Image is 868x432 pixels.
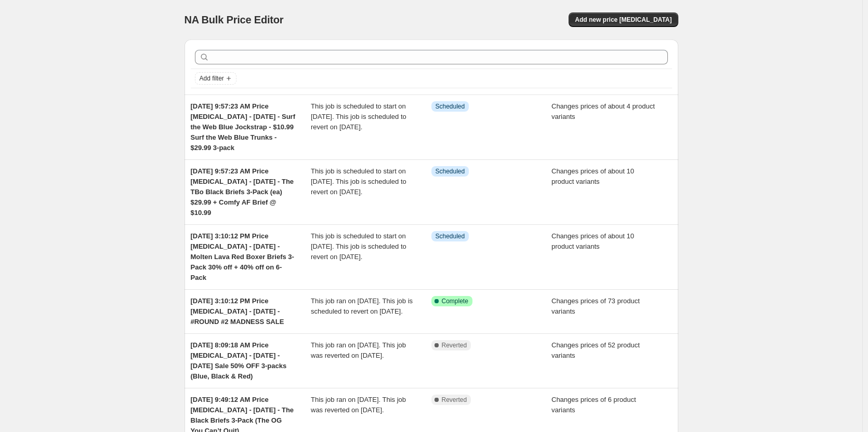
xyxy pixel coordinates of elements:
[569,12,678,27] button: Add new price [MEDICAL_DATA]
[436,167,465,176] span: Scheduled
[575,16,672,24] span: Add new price [MEDICAL_DATA]
[551,396,636,414] span: Changes prices of 6 product variants
[551,102,655,120] span: Changes prices of about 4 product variants
[311,396,406,414] span: This job ran on [DATE]. This job was reverted on [DATE].
[442,396,467,404] span: Reverted
[311,297,413,315] span: This job ran on [DATE]. This job is scheduled to revert on [DATE].
[191,232,294,281] span: [DATE] 3:10:12 PM Price [MEDICAL_DATA] - [DATE] - Molten Lava Red Boxer Briefs 3-Pack 30% off + 4...
[551,297,640,315] span: Changes prices of 73 product variants
[551,232,634,250] span: Changes prices of about 10 product variants
[195,72,236,85] button: Add filter
[311,232,406,261] span: This job is scheduled to start on [DATE]. This job is scheduled to revert on [DATE].
[436,232,465,240] span: Scheduled
[191,297,284,326] span: [DATE] 3:10:12 PM Price [MEDICAL_DATA] - [DATE] - #ROUND #2 MADNESS SALE
[185,14,284,25] span: NA Bulk Price Editor
[436,102,465,111] span: Scheduled
[191,167,294,217] span: [DATE] 9:57:23 AM Price [MEDICAL_DATA] - [DATE] - The TBo Black Briefs 3-Pack (ea) $29.99 + Comfy...
[551,341,640,359] span: Changes prices of 52 product variants
[311,341,406,359] span: This job ran on [DATE]. This job was reverted on [DATE].
[191,341,287,380] span: [DATE] 8:09:18 AM Price [MEDICAL_DATA] - [DATE] - [DATE] Sale 50% OFF 3-packs (Blue, Black & Red)
[551,167,634,185] span: Changes prices of about 10 product variants
[442,297,468,305] span: Complete
[191,102,295,152] span: [DATE] 9:57:23 AM Price [MEDICAL_DATA] - [DATE] - Surf the Web Blue Jockstrap - $10.99 Surf the W...
[442,341,467,349] span: Reverted
[311,102,406,131] span: This job is scheduled to start on [DATE]. This job is scheduled to revert on [DATE].
[200,74,224,83] span: Add filter
[311,167,406,196] span: This job is scheduled to start on [DATE]. This job is scheduled to revert on [DATE].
